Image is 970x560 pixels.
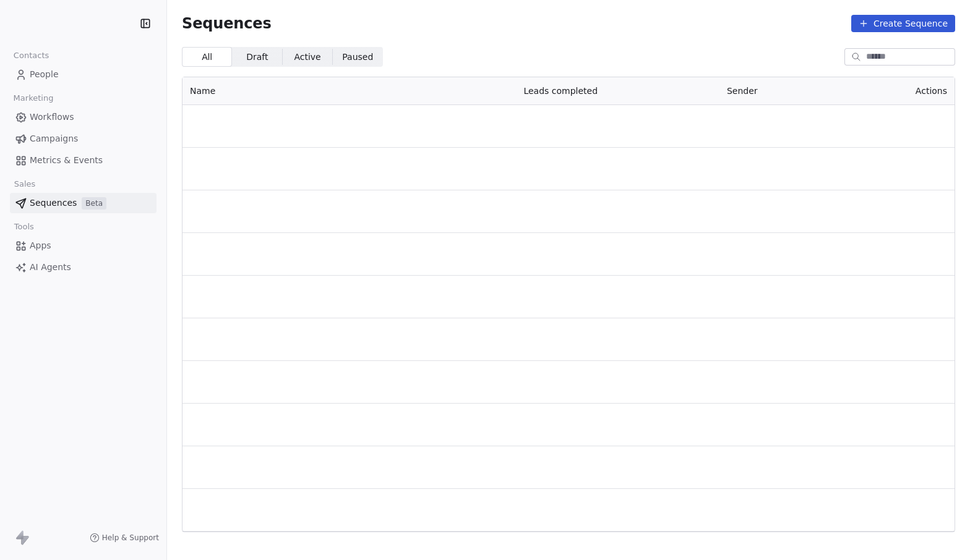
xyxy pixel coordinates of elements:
[10,129,157,149] a: Campaigns
[10,257,157,278] a: AI Agents
[30,154,103,167] span: Metrics & Events
[90,533,159,543] a: Help & Support
[10,64,157,85] a: People
[182,15,272,32] span: Sequences
[82,197,106,210] span: Beta
[342,51,373,64] span: Paused
[30,261,71,274] span: AI Agents
[727,86,758,96] span: Sender
[30,239,51,252] span: Apps
[10,150,157,171] a: Metrics & Events
[851,15,955,32] button: Create Sequence
[294,51,320,64] span: Active
[9,218,39,236] span: Tools
[30,68,59,81] span: People
[190,86,215,96] span: Name
[8,89,59,108] span: Marketing
[10,235,157,256] a: Apps
[30,197,77,210] span: Sequences
[10,107,157,127] a: Workflows
[916,86,947,96] span: Actions
[30,111,74,124] span: Workflows
[30,132,78,145] span: Campaigns
[523,86,598,96] span: Leads completed
[102,533,159,543] span: Help & Support
[10,193,157,213] a: SequencesBeta
[9,175,41,193] span: Sales
[8,46,54,65] span: Contacts
[246,51,268,64] span: Draft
